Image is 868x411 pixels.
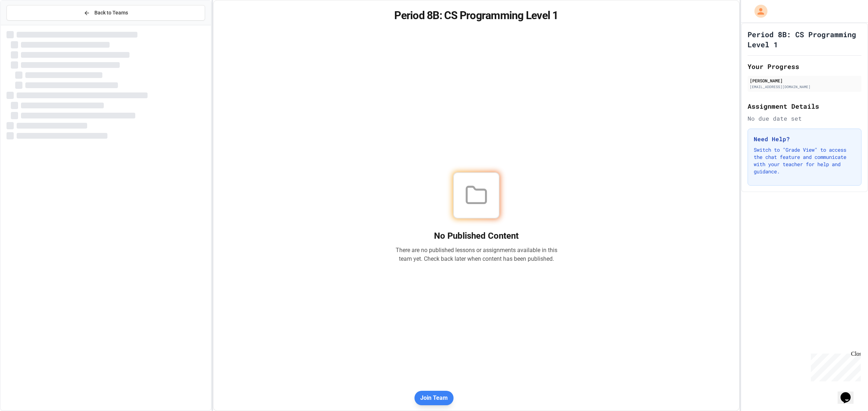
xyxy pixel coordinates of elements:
[748,61,861,72] h2: Your Progress
[748,29,861,49] h1: Period 8B: CS Programming Level 1
[750,84,859,90] div: [EMAIL_ADDRESS][DOMAIN_NAME]
[395,230,557,242] h2: No Published Content
[222,9,730,22] h1: Period 8B: CS Programming Level 1
[754,135,855,143] h3: Need Help?
[748,114,861,123] div: No due date set
[7,5,205,21] button: Back to Teams
[747,3,769,20] div: My Account
[754,146,855,175] p: Switch to "Grade View" to access the chat feature and communicate with your teacher for help and ...
[748,101,861,111] h2: Assignment Details
[395,246,557,263] p: There are no published lessons or assignments available in this team yet. Check back later when c...
[414,391,454,405] button: Join Team
[3,3,50,46] div: Chat with us now!Close
[750,77,859,84] div: [PERSON_NAME]
[838,382,861,404] iframe: chat widget
[808,351,861,381] iframe: chat widget
[94,9,128,17] span: Back to Teams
